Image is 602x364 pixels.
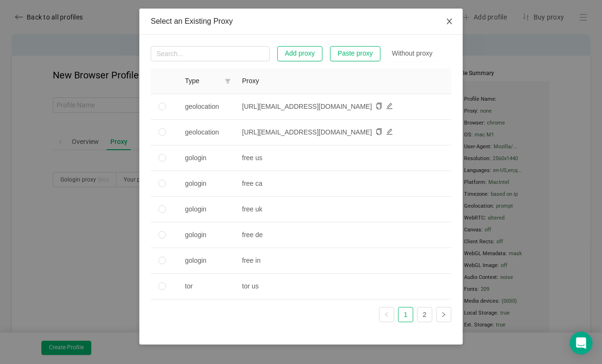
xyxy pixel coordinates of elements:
div: free de [242,230,444,240]
div: free in [242,256,444,266]
div: free ca [242,179,444,189]
span: Proxy [242,76,259,86]
a: 1 [398,307,413,322]
div: [URL][EMAIL_ADDRESS][DOMAIN_NAME] [242,102,372,112]
i: icon: edit [386,128,393,135]
td: gologin [177,145,234,171]
button: Add proxy [277,46,322,61]
i: icon: copy [376,103,382,109]
div: Open Intercom Messenger [570,332,592,354]
td: gologin [177,197,234,222]
input: Search... [151,46,270,61]
i: icon: right [441,312,447,317]
td: tor [177,274,234,299]
li: 1 [398,307,413,322]
i: icon: copy [376,128,382,135]
i: icon: edit [386,103,393,109]
i: icon: close [446,18,453,25]
i: icon: filter [221,68,234,94]
li: Next Page [436,307,451,322]
button: Close [436,9,463,35]
td: geolocation [177,120,234,145]
i: icon: left [384,312,389,317]
span: Type [185,76,199,86]
td: gologin [177,222,234,248]
button: Without proxy [388,46,437,61]
td: geolocation [177,94,234,120]
a: 2 [418,307,432,322]
div: free uk [242,204,444,214]
td: gologin [177,171,234,197]
div: [URL][EMAIL_ADDRESS][DOMAIN_NAME] [242,127,372,137]
li: Previous Page [379,307,394,322]
td: gologin [177,248,234,274]
button: Paste proxy [330,46,380,61]
span: Select an Existing Proxy [151,17,233,25]
div: free us [242,153,444,163]
li: 2 [417,307,432,322]
div: tor us [242,281,444,291]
